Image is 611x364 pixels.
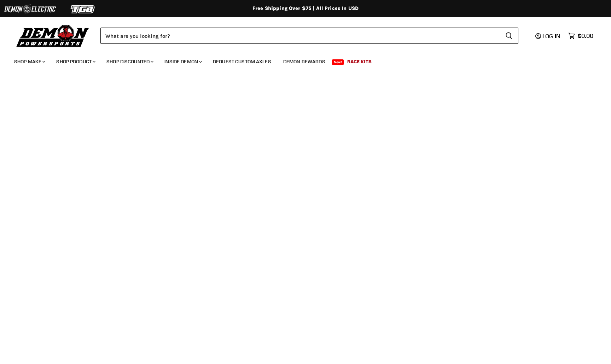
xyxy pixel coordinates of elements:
[278,54,331,69] a: Demon Rewards
[542,33,560,40] span: Log in
[208,54,277,69] a: Request Custom Axles
[565,31,597,41] a: $0.00
[51,54,100,69] a: Shop Product
[100,28,518,44] form: Product
[23,5,588,12] div: Free Shipping Over $75 | All Prices In USD
[4,2,57,16] img: Demon Electric Logo 2
[101,54,158,69] a: Shop Discounted
[332,59,344,65] span: New!
[9,54,50,69] a: Shop Make
[342,54,377,69] a: Race Kits
[14,23,92,48] img: Demon Powersports
[57,2,110,16] img: TGB Logo 2
[100,28,500,44] input: Search
[578,33,593,39] span: $0.00
[532,33,565,39] a: Log in
[9,52,592,69] ul: Main menu
[500,28,518,44] button: Search
[159,54,206,69] a: Inside Demon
